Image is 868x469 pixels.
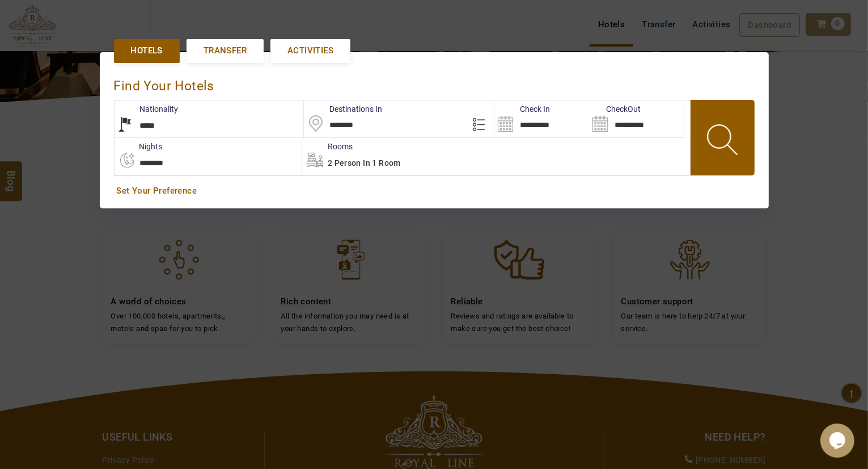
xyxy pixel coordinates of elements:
[494,101,589,137] input: Search
[131,45,163,57] span: Hotels
[302,141,353,152] label: Rooms
[270,39,350,62] a: Activities
[304,103,382,115] label: Destinations In
[117,185,752,197] a: Set Your Preference
[494,103,550,115] label: Check In
[653,336,857,418] iframe: chat widget
[114,39,180,62] a: Hotels
[287,45,333,57] span: Activities
[114,66,755,100] div: Find Your Hotels
[114,141,163,152] label: nights
[204,45,247,57] span: Transfer
[589,101,684,137] input: Search
[187,39,264,62] a: Transfer
[589,103,641,115] label: CheckOut
[328,158,401,167] span: 2 Person in 1 Room
[115,103,179,115] label: Nationality
[820,424,857,458] iframe: chat widget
